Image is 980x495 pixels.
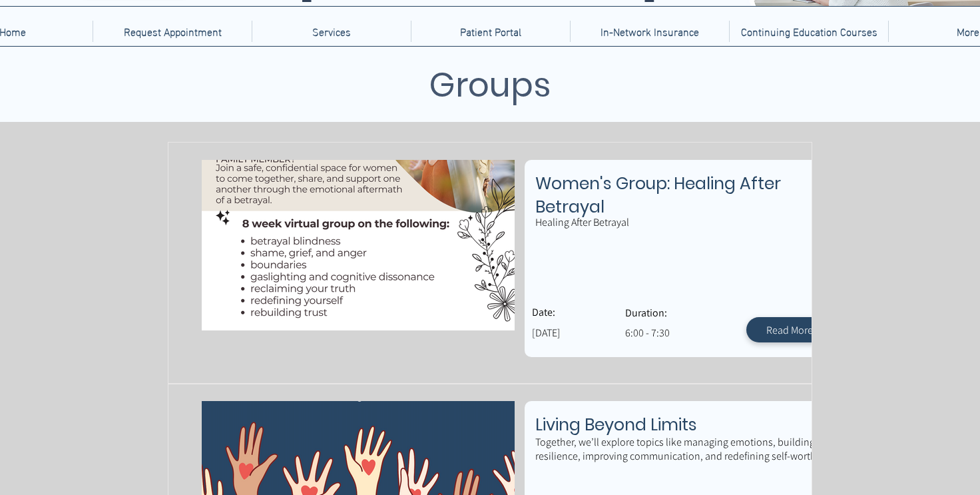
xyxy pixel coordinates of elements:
[411,21,570,42] a: Patient Portal
[734,21,884,42] p: Continuing Education Courses
[306,21,358,42] p: Services
[535,435,842,463] p: Together, we’ll explore topics like managing emotions, building resilience, improving communicati...
[93,21,252,42] a: Request Appointment
[625,306,667,320] span: Duration:
[532,305,555,319] span: Date:
[117,21,228,42] p: Request Appointment
[746,317,832,342] a: Read More
[532,326,606,340] p: [DATE]
[453,21,528,42] p: Patient Portal
[625,326,718,340] p: 6:00 - 7:30
[570,21,729,42] a: In-Network Insurance
[230,60,750,111] h1: Groups
[535,413,697,436] span: Living Beyond Limits
[535,215,842,229] p: Healing After Betrayal
[252,21,411,42] div: Services
[729,21,888,42] a: Continuing Education Courses
[535,172,781,219] span: Women's Group: Healing After Betrayal
[594,21,706,42] p: In-Network Insurance
[766,323,813,337] span: Read More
